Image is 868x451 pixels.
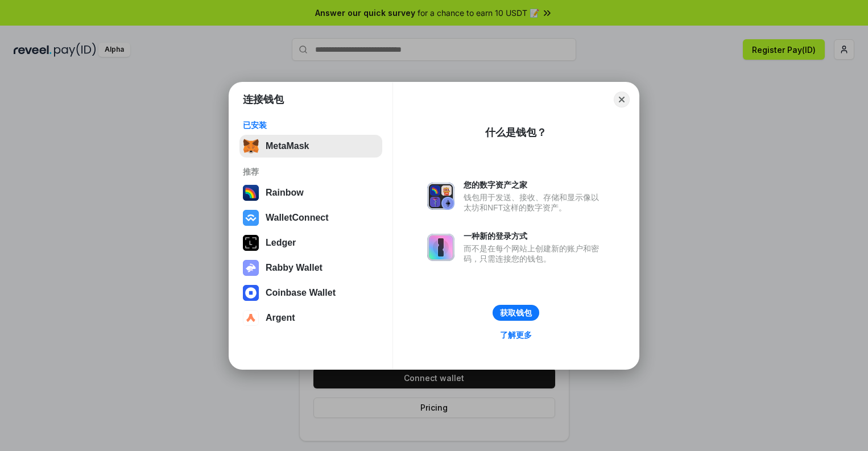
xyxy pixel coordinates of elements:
div: Rainbow [266,188,304,198]
div: WalletConnect [266,213,329,223]
div: Argent [266,313,295,323]
img: svg+xml,%3Csvg%20xmlns%3D%22http%3A%2F%2Fwww.w3.org%2F2000%2Fsvg%22%20fill%3D%22none%22%20viewBox... [427,234,454,261]
button: Rabby Wallet [239,256,382,279]
button: WalletConnect [239,206,382,229]
button: Coinbase Wallet [239,282,382,304]
div: Ledger [266,238,296,248]
div: 钱包用于发送、接收、存储和显示像以太坊和NFT这样的数字资产。 [464,192,605,213]
div: 一种新的登录方式 [464,231,605,241]
img: svg+xml,%3Csvg%20width%3D%2228%22%20height%3D%2228%22%20viewBox%3D%220%200%2028%2028%22%20fill%3D... [243,285,259,301]
img: svg+xml,%3Csvg%20fill%3D%22none%22%20height%3D%2233%22%20viewBox%3D%220%200%2035%2033%22%20width%... [243,138,259,154]
img: svg+xml,%3Csvg%20xmlns%3D%22http%3A%2F%2Fwww.w3.org%2F2000%2Fsvg%22%20width%3D%2228%22%20height%3... [243,235,259,251]
img: svg+xml,%3Csvg%20width%3D%22120%22%20height%3D%22120%22%20viewBox%3D%220%200%20120%20120%22%20fil... [243,185,259,201]
div: 什么是钱包？ [485,126,547,139]
div: 获取钱包 [500,308,532,318]
a: 了解更多 [493,328,539,342]
button: MetaMask [239,135,382,158]
img: svg+xml,%3Csvg%20xmlns%3D%22http%3A%2F%2Fwww.w3.org%2F2000%2Fsvg%22%20fill%3D%22none%22%20viewBox... [243,260,259,276]
button: 获取钱包 [493,305,539,321]
div: 已安装 [243,120,379,130]
button: Argent [239,307,382,329]
img: svg+xml,%3Csvg%20width%3D%2228%22%20height%3D%2228%22%20viewBox%3D%220%200%2028%2028%22%20fill%3D... [243,210,259,226]
div: 了解更多 [500,330,532,340]
div: 而不是在每个网站上创建新的账户和密码，只需连接您的钱包。 [464,243,605,264]
div: Coinbase Wallet [266,288,336,298]
h1: 连接钱包 [243,93,284,106]
div: MetaMask [266,141,309,151]
button: Ledger [239,231,382,254]
div: 推荐 [243,167,379,177]
div: Rabby Wallet [266,263,323,273]
div: 您的数字资产之家 [464,180,605,190]
button: Close [614,92,630,107]
button: Rainbow [239,181,382,204]
img: svg+xml,%3Csvg%20width%3D%2228%22%20height%3D%2228%22%20viewBox%3D%220%200%2028%2028%22%20fill%3D... [243,310,259,326]
img: svg+xml,%3Csvg%20xmlns%3D%22http%3A%2F%2Fwww.w3.org%2F2000%2Fsvg%22%20fill%3D%22none%22%20viewBox... [427,183,454,210]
